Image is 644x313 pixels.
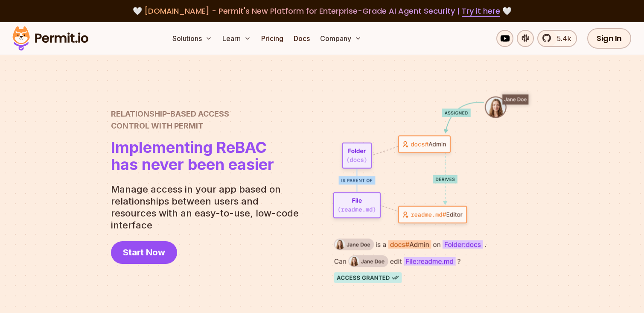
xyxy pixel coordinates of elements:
span: [DOMAIN_NAME] - Permit's New Platform for Enterprise-Grade AI Agent Security | [144,6,500,16]
a: Try it here [462,6,500,17]
div: 🤍 🤍 [20,5,624,17]
span: Relationship-Based Access [111,108,274,120]
a: 5.4k [537,30,577,47]
a: Start Now [111,241,177,264]
span: Start Now [123,246,165,258]
button: Company [317,30,365,47]
p: Manage access in your app based on relationships between users and resources with an easy-to-use,... [111,183,306,231]
a: Docs [290,30,313,47]
button: Learn [219,30,254,47]
h1: has never been easier [111,139,274,173]
h2: Control with Permit [111,108,274,132]
a: Pricing [258,30,287,47]
span: 5.4k [552,33,571,44]
span: Implementing ReBAC [111,139,274,156]
img: Permit logo [9,24,92,53]
button: Solutions [169,30,216,47]
a: Sign In [587,28,631,49]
